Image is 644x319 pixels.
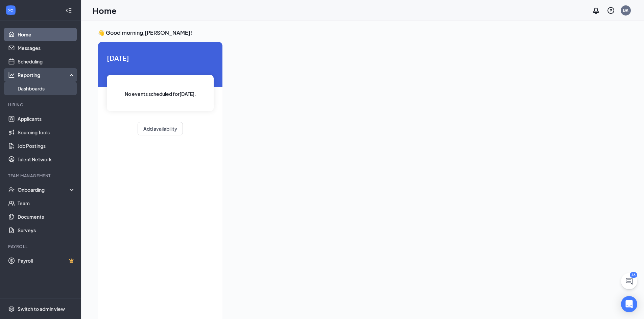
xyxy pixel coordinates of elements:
[18,186,70,193] div: Onboarding
[607,6,615,15] svg: QuestionInfo
[8,186,15,193] svg: UserCheck
[625,277,633,285] svg: ChatActive
[138,122,183,135] button: Add availability
[592,6,600,15] svg: Notifications
[18,223,75,237] a: Surveys
[621,296,637,312] div: Open Intercom Messenger
[623,7,628,13] div: BK
[7,7,14,14] svg: WorkstreamLogo
[621,273,637,289] button: ChatActive
[18,254,75,267] a: PayrollCrown
[18,153,75,166] a: Talent Network
[18,305,65,312] div: Switch to admin view
[630,272,637,278] div: 46
[18,72,76,78] div: Reporting
[65,7,72,14] svg: Collapse
[8,244,74,249] div: Payroll
[8,305,15,312] svg: Settings
[18,82,75,95] a: Dashboards
[18,139,75,153] a: Job Postings
[98,29,606,36] h3: 👋 Good morning, [PERSON_NAME] !
[18,210,75,223] a: Documents
[107,53,214,63] span: [DATE]
[125,90,196,98] span: No events scheduled for [DATE] .
[93,5,117,16] h1: Home
[8,72,15,78] svg: Analysis
[8,102,74,108] div: Hiring
[18,41,75,55] a: Messages
[8,173,74,179] div: Team Management
[18,196,75,210] a: Team
[18,28,75,41] a: Home
[18,126,75,139] a: Sourcing Tools
[18,55,75,68] a: Scheduling
[18,112,75,126] a: Applicants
